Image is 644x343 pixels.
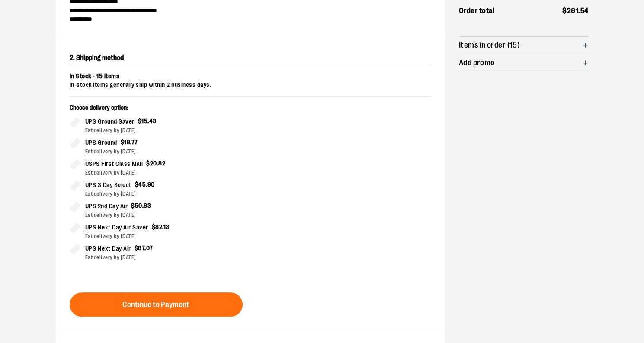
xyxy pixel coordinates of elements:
[149,118,157,124] span: 43
[138,181,146,188] span: 45
[146,181,147,188] span: .
[562,6,567,15] span: $
[138,118,142,124] span: $
[70,104,244,117] p: Choose delivery option:
[70,81,431,89] div: In-stock items generally ship within 2 business days.
[131,202,135,209] span: $
[122,301,189,309] span: Continue to Payment
[85,254,244,261] div: Est delivery by [DATE]
[70,138,80,148] input: UPS Ground$18.77Est delivery by [DATE]
[70,72,431,81] div: In Stock - 15 items
[130,139,131,146] span: .
[146,160,150,167] span: $
[155,223,162,230] span: 82
[85,232,244,240] div: Est delivery by [DATE]
[135,202,142,209] span: 50
[70,292,243,317] button: Continue to Payment
[567,6,579,15] span: 261
[158,160,165,167] span: 82
[70,244,80,254] input: UPS Next Day Air$87.07Est delivery by [DATE]
[147,181,155,188] span: 90
[70,51,431,65] h2: 2. Shipping method
[85,169,244,177] div: Est delivery by [DATE]
[70,201,80,212] input: UPS 2nd Day Air$50.83Est delivery by [DATE]
[459,54,589,72] button: Add promo
[85,138,117,148] span: UPS Ground
[459,37,589,54] button: Items in order (15)
[70,159,80,169] input: USPS First Class Mail$20.82Est delivery by [DATE]
[85,190,244,198] div: Est delivery by [DATE]
[124,139,130,146] span: 18
[131,139,138,146] span: 77
[138,245,144,251] span: 87
[144,245,146,251] span: .
[70,180,80,191] input: UPS 3 Day Select$45.90Est delivery by [DATE]
[85,117,135,127] span: UPS Ground Saver
[85,159,143,169] span: USPS First Class Mail
[162,223,163,230] span: .
[459,41,520,49] span: Items in order (15)
[85,211,244,219] div: Est delivery by [DATE]
[135,181,139,188] span: $
[144,202,151,209] span: 83
[146,245,153,251] span: 07
[85,180,131,190] span: UPS 3 Day Select
[70,117,80,127] input: UPS Ground Saver$15.43Est delivery by [DATE]
[141,118,147,124] span: 15
[459,59,495,67] span: Add promo
[135,245,138,251] span: $
[85,201,128,211] span: UPS 2nd Day Air
[580,6,589,15] span: 54
[578,6,580,15] span: .
[85,222,148,232] span: UPS Next Day Air Saver
[459,5,495,16] span: Order total
[142,202,144,209] span: .
[70,222,80,233] input: UPS Next Day Air Saver$82.13Est delivery by [DATE]
[147,118,149,124] span: .
[152,223,156,230] span: $
[163,223,170,230] span: 13
[150,160,157,167] span: 20
[157,160,159,167] span: .
[121,139,125,146] span: $
[85,244,131,254] span: UPS Next Day Air
[85,148,244,156] div: Est delivery by [DATE]
[85,127,244,134] div: Est delivery by [DATE]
